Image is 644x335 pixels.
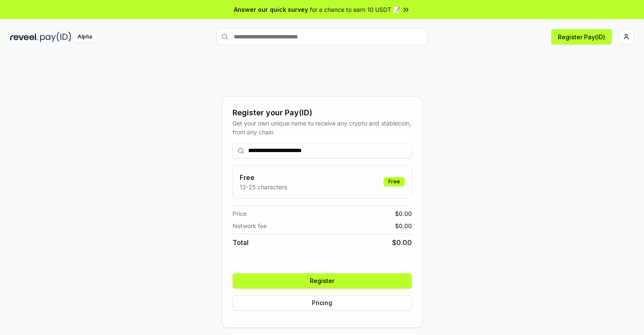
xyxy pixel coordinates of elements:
[240,172,287,182] h3: Free
[40,32,71,42] img: pay_id
[233,237,249,248] span: Total
[233,209,246,218] span: Price
[234,5,308,14] span: Answer our quick survey
[233,221,267,230] span: Network fee
[73,32,97,42] div: Alpha
[384,177,405,186] div: Free
[310,5,400,14] span: for a chance to earn 10 USDT 📝
[395,221,412,230] span: $ 0.00
[240,182,287,191] p: 13-25 characters
[10,32,38,42] img: reveel_dark
[233,119,412,136] div: Get your own unique name to receive any crypto and stablecoin, from any chain
[233,295,412,310] button: Pricing
[233,107,412,119] div: Register your Pay(ID)
[551,29,612,44] button: Register Pay(ID)
[392,237,412,248] span: $ 0.00
[233,273,412,289] button: Register
[395,209,412,218] span: $ 0.00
